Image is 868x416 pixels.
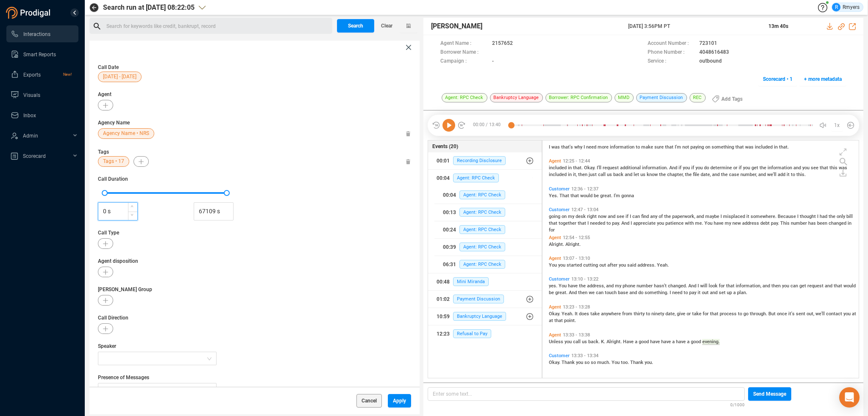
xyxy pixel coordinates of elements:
[672,290,684,295] span: need
[568,214,576,219] span: my
[719,290,727,295] span: set
[622,311,634,317] span: from
[103,156,124,167] span: Tags • 17
[817,220,829,226] span: been
[23,52,56,58] span: Smart Reports
[568,165,573,171] span: in
[580,193,594,198] span: would
[714,220,725,226] span: have
[131,205,136,210] span: up
[659,172,667,177] span: the
[746,214,751,219] span: it
[758,72,797,86] button: Scorecard • 1
[848,220,851,226] span: in
[829,165,839,171] span: this
[615,283,623,289] span: my
[829,214,837,219] span: the
[742,220,760,226] span: address
[459,242,505,251] span: Agent: RPC Check
[348,19,363,33] span: Search
[679,165,683,171] span: if
[633,220,657,226] span: appreciate
[669,165,679,171] span: And
[834,118,840,132] span: 1x
[685,220,695,226] span: with
[443,258,456,271] div: 06:31
[685,172,693,177] span: the
[820,214,829,219] span: had
[636,144,641,150] span: to
[696,214,705,219] span: and
[599,262,607,268] span: out
[568,283,579,289] span: have
[832,3,860,11] div: Rmyers
[720,311,738,317] span: process
[428,170,542,187] button: 00:04Agent: RPC Check
[791,172,796,177] span: to
[618,290,629,295] span: base
[98,64,119,70] span: Call Date
[549,227,555,233] span: for
[11,25,72,42] a: Interactions
[762,283,771,289] span: and
[587,214,598,219] span: right
[787,172,791,177] span: it
[589,290,596,295] span: we
[587,283,606,289] span: address,
[831,119,843,131] button: 1x
[738,311,743,317] span: to
[642,165,669,171] span: information.
[693,172,701,177] span: file
[736,283,762,289] span: information,
[698,290,702,295] span: it
[664,214,672,219] span: the
[584,165,597,171] span: Okay.
[551,144,561,150] span: was
[555,290,569,295] span: great.
[646,311,651,317] span: to
[768,165,793,171] span: information
[835,3,838,11] span: R
[665,220,685,226] span: patience
[707,92,748,106] button: Add Tags
[594,193,600,198] span: be
[428,273,542,290] button: 00:48Mini Miranda
[605,290,618,295] span: touch
[606,220,612,226] span: to
[437,154,450,168] div: 00:01
[627,262,637,268] span: said
[691,165,696,171] span: if
[337,19,374,33] button: Search
[428,308,542,325] button: 10:59Bankruptcy Language
[654,283,668,289] span: hasn't
[721,172,729,177] span: the
[565,242,581,247] span: Alright.
[63,66,72,83] span: New!
[131,213,136,218] span: down
[640,172,647,177] span: us
[843,283,856,289] span: would
[675,144,682,150] span: I'm
[631,220,633,226] span: I
[6,86,78,103] li: Visuals
[625,172,634,177] span: and
[705,144,712,150] span: on
[6,107,78,124] li: Inbox
[727,290,733,295] span: up
[614,193,621,198] span: I'm
[729,172,740,177] span: case
[677,311,687,317] span: give
[750,311,768,317] span: through.
[549,193,559,198] span: Yes.
[549,172,568,177] span: included
[608,214,617,219] span: and
[698,283,700,289] span: I
[612,220,621,226] span: pay.
[682,144,690,150] span: not
[443,240,456,254] div: 00:39
[569,290,578,295] span: And
[437,171,450,185] div: 00:04
[774,144,779,150] span: in
[796,172,806,177] span: this.
[598,144,610,150] span: more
